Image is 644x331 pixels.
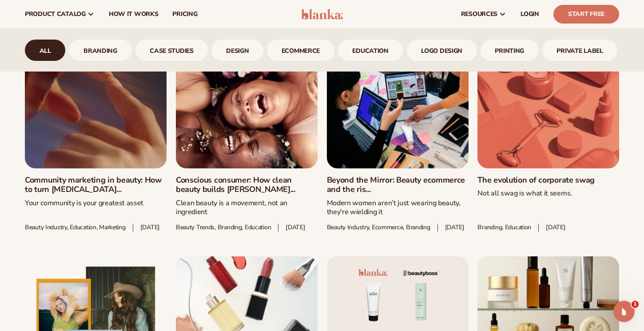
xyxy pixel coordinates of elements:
span: LOGIN [521,11,539,18]
a: Community marketing in beauty: How to turn [MEDICAL_DATA]... [25,175,167,195]
span: pricing [172,11,197,18]
a: Start Free [553,5,619,24]
span: 1 [632,301,639,308]
a: Education [338,40,403,61]
div: 9 / 9 [542,40,618,61]
span: How It Works [109,11,159,18]
a: Conscious consumer: How clean beauty builds [PERSON_NAME]... [176,175,318,195]
div: 7 / 9 [407,40,477,61]
div: 1 / 9 [25,40,65,61]
a: ecommerce [267,40,334,61]
div: 3 / 9 [135,40,208,61]
a: printing [481,40,539,61]
div: 5 / 9 [267,40,334,61]
img: logo [301,9,343,20]
div: 4 / 9 [211,40,263,61]
div: 6 / 9 [338,40,403,61]
a: The evolution of corporate swag [477,175,619,185]
a: Private Label [542,40,618,61]
div: 2 / 9 [69,40,131,61]
a: All [25,40,65,61]
a: case studies [135,40,208,61]
a: logo design [407,40,477,61]
span: product catalog [25,11,86,18]
a: branding [69,40,131,61]
a: design [211,40,263,61]
a: Beyond the Mirror: Beauty ecommerce and the ris... [327,175,469,195]
span: resources [461,11,497,18]
div: 8 / 9 [481,40,539,61]
iframe: Intercom live chat [613,301,635,322]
